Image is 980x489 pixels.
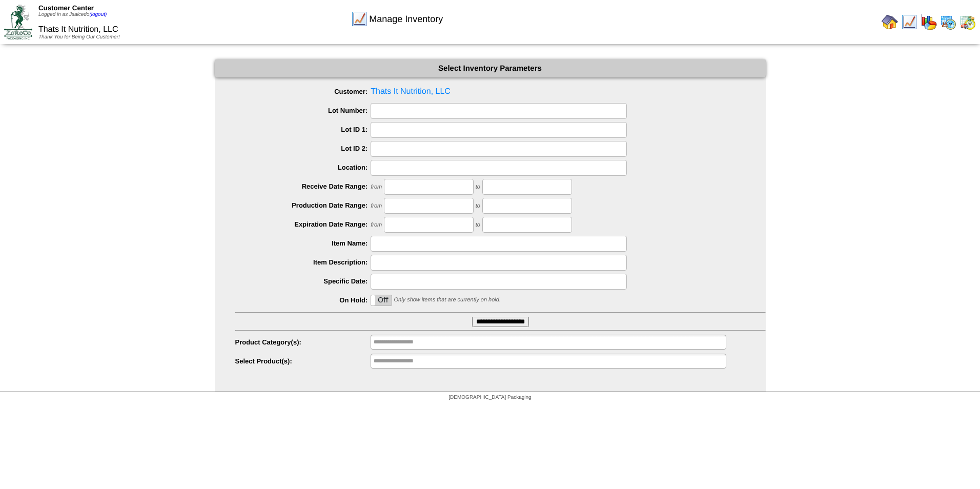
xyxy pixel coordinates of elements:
[235,107,371,114] label: Lot Number:
[38,34,120,40] span: Thank You for Being Our Customer!
[235,239,371,247] label: Item Name:
[901,14,917,30] img: line_graph.gif
[476,222,480,228] span: to
[235,126,371,133] label: Lot ID 1:
[235,84,766,99] span: Thats It Nutrition, LLC
[235,296,371,304] label: On Hold:
[38,25,118,34] span: Thats It Nutrition, LLC
[371,184,382,190] span: from
[371,203,382,209] span: from
[235,145,371,152] label: Lot ID 2:
[448,395,531,400] span: [DEMOGRAPHIC_DATA] Packaging
[476,184,480,190] span: to
[38,12,107,17] span: Logged in as Jsalcedo
[235,220,371,228] label: Expiration Date Range:
[476,203,480,209] span: to
[235,201,371,209] label: Production Date Range:
[235,277,371,285] label: Specific Date:
[882,14,898,30] img: home.gif
[940,14,956,30] img: calendarprod.gif
[369,14,443,25] span: Manage Inventory
[235,182,371,190] label: Receive Date Range:
[4,5,32,39] img: ZoRoCo_Logo(Green%26Foil)%20jpg.webp
[371,295,392,306] div: OnOff
[38,4,94,12] span: Customer Center
[394,297,500,303] span: Only show items that are currently on hold.
[235,357,371,365] label: Select Product(s):
[371,222,382,228] span: from
[959,14,976,30] img: calendarinout.gif
[921,14,937,30] img: graph.gif
[235,88,371,95] label: Customer:
[235,164,371,171] label: Location:
[235,258,371,266] label: Item Description:
[351,11,367,27] img: line_graph.gif
[215,59,766,77] div: Select Inventory Parameters
[235,338,371,346] label: Product Category(s):
[371,295,392,305] label: Off
[89,12,107,17] a: (logout)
